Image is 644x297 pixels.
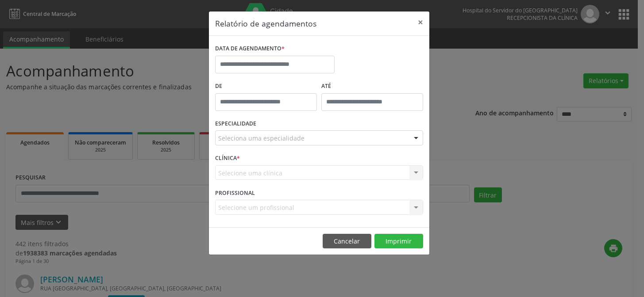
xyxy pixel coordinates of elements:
label: ESPECIALIDADE [215,117,256,131]
h5: Relatório de agendamentos [215,18,316,29]
button: Imprimir [374,234,423,249]
label: ATÉ [321,80,423,93]
span: Seleciona uma especialidade [218,133,305,143]
label: De [215,80,317,93]
button: Cancelar [323,234,371,249]
label: PROFISSIONAL [215,186,255,200]
button: Close [412,11,429,33]
label: DATA DE AGENDAMENTO [215,42,285,56]
label: CLÍNICA [215,152,240,165]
